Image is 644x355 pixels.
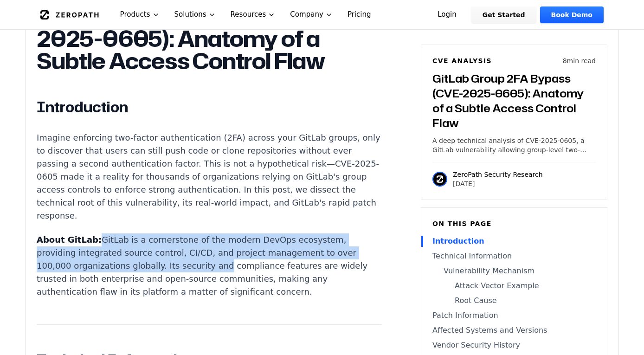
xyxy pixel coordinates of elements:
a: Introduction [432,236,596,247]
img: ZeroPath Security Research [432,172,447,187]
p: Imagine enforcing two-factor authentication (2FA) across your GitLab groups, only to discover tha... [37,131,382,222]
a: Vulnerability Mechanism [432,265,596,277]
p: 8 min read [563,56,596,65]
p: ZeroPath Security Research [453,170,543,179]
a: Patch Information [432,310,596,321]
a: Root Cause [432,295,596,306]
p: [DATE] [453,179,543,188]
a: Technical Information [432,251,596,262]
strong: About GitLab: [37,235,102,245]
p: A deep technical analysis of CVE-2025-0605, a GitLab vulnerability allowing group-level two-facto... [432,136,596,155]
h2: Introduction [37,98,382,116]
a: Login [426,6,468,23]
a: Vendor Security History [432,340,596,351]
a: Book Demo [540,6,604,23]
p: GitLab is a cornerstone of the modern DevOps ecosystem, providing integrated source control, CI/C... [37,233,382,298]
h1: GitLab Group 2FA Bypass (CVE-2025-0605): Anatomy of a Subtle Access Control Flaw [37,5,382,72]
a: Affected Systems and Versions [432,325,596,336]
a: Attack Vector Example [432,280,596,291]
h3: GitLab Group 2FA Bypass (CVE-2025-0605): Anatomy of a Subtle Access Control Flaw [432,71,596,130]
h6: CVE Analysis [432,56,492,65]
a: Get Started [471,6,536,23]
h6: On this page [432,219,596,228]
